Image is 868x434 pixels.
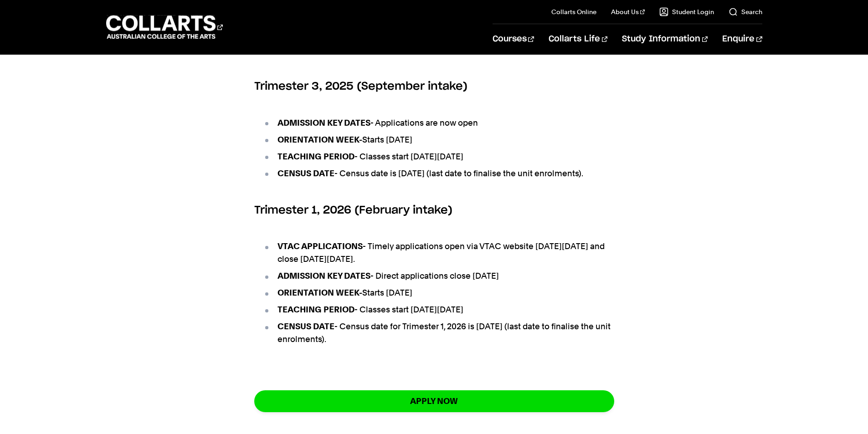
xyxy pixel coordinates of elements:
[263,303,614,316] li: - Classes start [DATE][DATE]
[277,241,363,251] strong: VTAC APPLICATIONS
[277,152,354,161] strong: TEACHING PERIOD
[263,133,614,146] li: Starts [DATE]
[611,7,645,16] a: About Us
[277,135,362,144] strong: ORIENTATION WEEK-
[263,117,614,129] li: - Applications are now open
[254,390,614,412] a: apply now
[277,288,362,297] strong: ORIENTATION WEEK-
[263,320,614,346] li: - Census date for Trimester 1, 2026 is [DATE] (last date to finalise the unit enrolments).
[659,7,714,16] a: Student Login
[729,7,762,16] a: Search
[254,78,614,95] h6: Trimester 3, 2025 (September intake)
[722,24,762,54] a: Enquire
[622,24,708,54] a: Study Information
[277,305,354,314] strong: TEACHING PERIOD
[277,271,370,281] strong: ADMISSION KEY DATES
[263,240,614,266] li: - Timely applications open via VTAC website [DATE][DATE] and close [DATE][DATE].
[263,150,614,163] li: - Classes start [DATE][DATE]
[263,270,614,282] li: - Direct applications close [DATE]
[277,168,334,178] strong: CENSUS DATE
[277,322,334,331] strong: CENSUS DATE
[551,7,596,16] a: Collarts Online
[549,24,607,54] a: Collarts Life
[493,24,534,54] a: Courses
[106,14,223,40] div: Go to homepage
[263,286,614,299] li: Starts [DATE]
[277,118,370,128] strong: ADMISSION KEY DATES
[254,202,614,219] h6: Trimester 1, 2026 (February intake)
[263,167,614,180] li: - Census date is [DATE] (last date to finalise the unit enrolments).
